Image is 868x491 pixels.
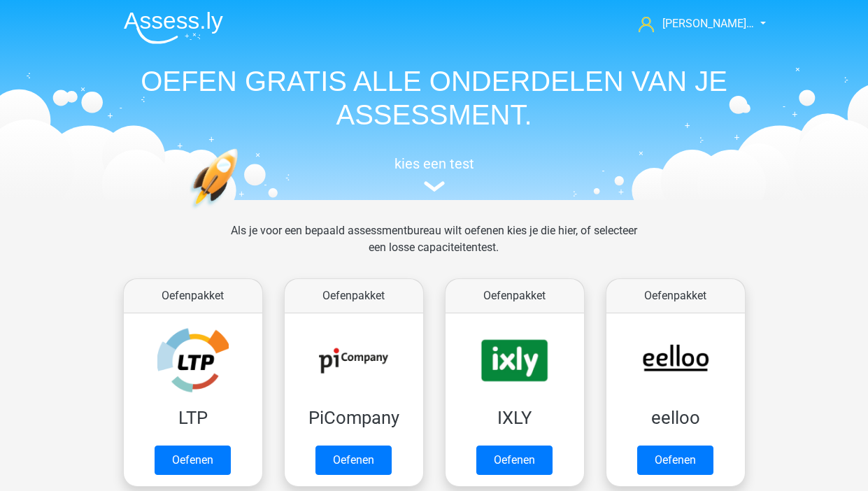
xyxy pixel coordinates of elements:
img: Assessly [124,11,223,44]
img: oefenen [190,148,292,275]
a: kies een test [113,155,756,192]
div: Als je voor een bepaald assessmentbureau wilt oefenen kies je die hier, of selecteer een losse ca... [220,222,648,273]
a: Oefenen [637,446,713,475]
span: [PERSON_NAME]… [662,17,754,30]
a: [PERSON_NAME]… [633,15,755,32]
a: Oefenen [155,446,231,475]
a: Oefenen [476,446,553,475]
a: Oefenen [315,446,392,475]
h5: kies een test [113,155,756,172]
h1: OEFEN GRATIS ALLE ONDERDELEN VAN JE ASSESSMENT. [113,64,756,131]
img: assessment [424,181,445,192]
